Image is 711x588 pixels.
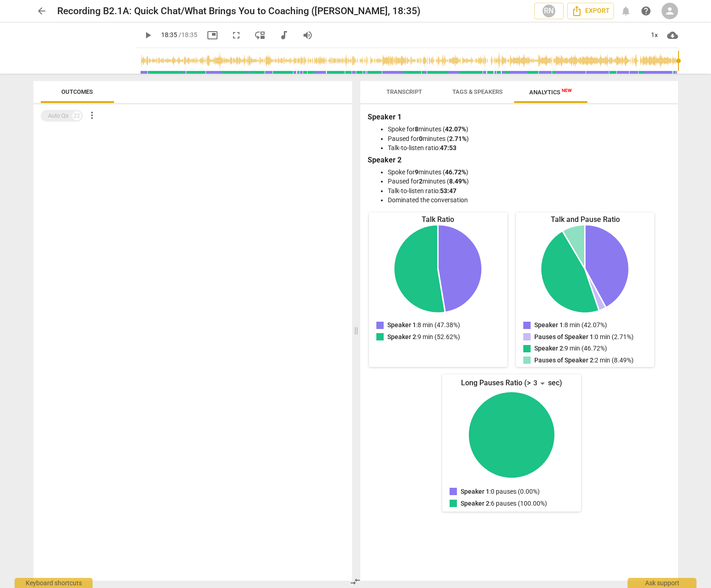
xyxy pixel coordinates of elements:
div: Ask support [628,578,696,588]
button: Fullscreen [228,27,244,43]
span: audiotrack [278,30,289,41]
p: : 6 pauses (100.00%) [461,499,547,508]
span: Tags & Speakers [452,88,503,95]
div: 22 [72,111,81,120]
span: / 18:35 [179,31,197,38]
b: 46.72% [445,168,466,176]
div: Long Pauses Ratio (> sec) [442,376,581,391]
b: 0 [419,135,423,142]
span: move_down [255,30,266,41]
span: cloud_download [667,30,678,41]
p: : 2 min (8.49%) [534,356,634,365]
li: Talk-to-listen ratio: [388,186,669,196]
span: 18:35 [161,31,177,38]
li: Paused for minutes ( ) [388,177,669,186]
span: Outcomes [61,88,93,95]
b: 47:53 [440,144,456,151]
b: 2.71% [449,135,467,142]
span: picture_in_picture [207,30,218,41]
li: Spoke for minutes ( ) [388,167,669,177]
div: Talk and Pause Ratio [516,214,654,225]
b: Speaker 2 [368,156,402,164]
span: New [562,88,572,93]
li: Spoke for minutes ( ) [388,124,669,134]
span: Pauses of Speaker 2 [534,356,593,364]
li: Paused for minutes ( ) [388,134,669,144]
li: Talk-to-listen ratio: [388,143,669,153]
div: Keyboard shortcuts [15,578,92,588]
span: Speaker 1 [387,321,416,329]
span: Speaker 2 [387,333,416,340]
div: 3 [531,376,548,391]
li: Dominated the conversation [388,195,669,205]
button: RN [534,3,564,19]
span: Export [571,5,610,16]
div: RN [542,4,556,18]
b: Speaker 1 [368,113,402,121]
button: Export [567,3,614,19]
div: Auto Qs [48,111,69,120]
span: fullscreen [231,30,242,41]
span: help [640,5,651,16]
span: volume_up [302,30,313,41]
button: Switch to audio player [276,27,292,43]
b: 2 [419,178,423,185]
p: : 8 min (47.38%) [387,320,460,330]
span: Pauses of Speaker 1 [534,333,593,340]
span: Transcript [386,88,422,95]
button: Play [140,27,156,43]
span: arrow_back [36,5,47,16]
span: compare_arrows [350,576,361,587]
b: 9 [415,168,418,176]
b: 8.49% [449,178,467,185]
span: Speaker 2 [534,345,563,352]
p: : 9 min (52.62%) [387,332,460,342]
span: more_vert [87,110,98,121]
p: : 0 min (2.71%) [534,332,634,342]
div: 1x [646,28,663,43]
span: Speaker 1 [534,321,563,329]
button: Picture in picture [204,27,221,43]
span: play_arrow [142,30,153,41]
a: Help [638,3,654,19]
p: : 8 min (42.07%) [534,320,607,330]
p: : 9 min (46.72%) [534,344,607,353]
b: 8 [415,125,418,133]
button: Volume [299,27,316,43]
div: Talk Ratio [369,214,507,225]
span: Speaker 2 [461,500,489,507]
span: Analytics [529,89,572,96]
span: Speaker 1 [461,488,489,495]
button: View player as separate pane [252,27,268,43]
span: person [664,5,675,16]
b: 53:47 [440,187,456,194]
p: : 0 pauses (0.00%) [461,487,540,496]
b: 42.07% [445,125,466,133]
h2: Recording B2.1A: Quick Chat/What Brings You to Coaching ([PERSON_NAME], 18:35) [57,5,420,17]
